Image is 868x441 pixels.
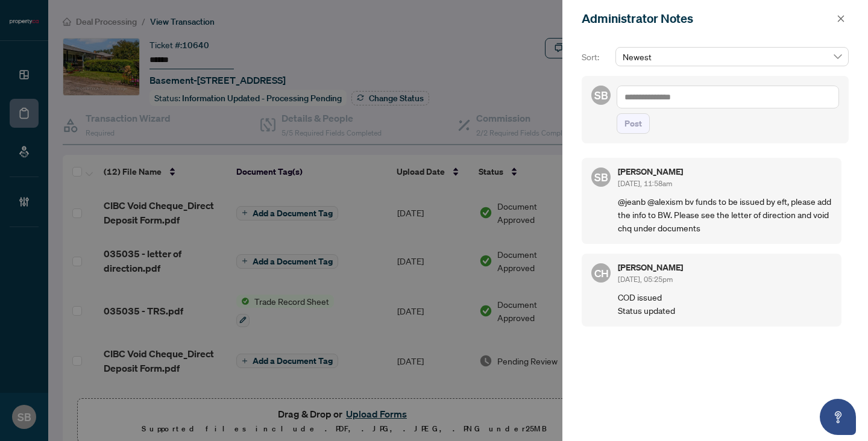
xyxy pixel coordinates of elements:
div: Administrator Notes [582,10,833,28]
span: CH [594,264,608,281]
p: Sort: [582,51,611,64]
span: [DATE], 11:58am [618,179,672,188]
button: Post [617,113,650,134]
h5: [PERSON_NAME] [618,167,832,176]
span: Newest [623,48,841,66]
span: SB [594,87,608,104]
h5: [PERSON_NAME] [618,263,832,272]
span: SB [594,169,608,186]
button: Open asap [820,399,856,435]
span: close [837,14,845,23]
p: COD issued Status updated [618,290,832,317]
p: @jeanb @alexism bv funds to be issued by eft, please add the info to BW. Please see the letter of... [618,195,832,234]
span: [DATE], 05:25pm [618,275,673,284]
